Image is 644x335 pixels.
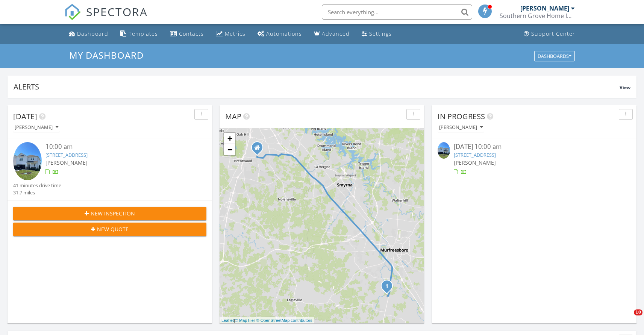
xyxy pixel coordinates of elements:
[13,111,37,121] span: [DATE]
[454,159,496,166] span: [PERSON_NAME]
[266,30,302,37] div: Automations
[224,144,235,155] a: Zoom out
[13,123,60,133] button: [PERSON_NAME]
[45,159,88,166] span: [PERSON_NAME]
[438,123,484,133] button: [PERSON_NAME]
[225,30,245,37] div: Metrics
[117,27,161,41] a: Templates
[520,5,569,12] div: [PERSON_NAME]
[257,147,262,152] div: 5543 Edmonson Pike Suite 114, Nashville TN 37211
[521,27,578,41] a: Support Center
[322,5,472,20] input: Search everything...
[13,223,206,236] button: New Quote
[500,12,575,20] div: Southern Grove Home Inspections
[531,30,575,37] div: Support Center
[221,318,234,323] a: Leaflet
[359,27,395,41] a: Settings
[439,125,483,130] div: [PERSON_NAME]
[45,152,88,158] a: [STREET_ADDRESS]
[69,49,144,61] span: My Dashboard
[618,309,636,327] iframe: Intercom live chat
[438,111,485,121] span: In Progress
[91,209,135,217] span: New Inspection
[15,125,58,130] div: [PERSON_NAME]
[225,111,241,121] span: Map
[224,133,235,144] a: Zoom in
[97,225,129,233] span: New Quote
[454,152,496,158] a: [STREET_ADDRESS]
[634,309,642,315] span: 10
[213,27,249,41] a: Metrics
[167,27,207,41] a: Contacts
[66,27,111,41] a: Dashboard
[45,142,191,152] div: 10:00 am
[13,142,206,196] a: 10:00 am [STREET_ADDRESS] [PERSON_NAME] 41 minutes drive time 31.7 miles
[13,142,42,180] img: 9367580%2Fcover_photos%2FwMSBXzwR7tnMv63atcfQ%2Fsmall.jpg
[538,53,571,59] div: Dashboards
[255,27,305,41] a: Automations (Basic)
[311,27,353,41] a: Advanced
[129,30,158,37] div: Templates
[77,30,108,37] div: Dashboard
[256,318,312,323] a: © OpenStreetMap contributors
[438,142,631,176] a: [DATE] 10:00 am [STREET_ADDRESS] [PERSON_NAME]
[220,317,314,324] div: |
[454,142,615,152] div: [DATE] 10:00 am
[369,30,392,37] div: Settings
[64,4,81,20] img: The Best Home Inspection Software - Spectora
[322,30,350,37] div: Advanced
[13,207,206,220] button: New Inspection
[438,142,450,159] img: 9367580%2Fcover_photos%2FwMSBXzwR7tnMv63atcfQ%2Fsmall.jpg
[13,182,61,189] div: 41 minutes drive time
[86,4,148,20] span: SPECTORA
[235,318,255,323] a: © MapTiler
[13,189,61,196] div: 31.7 miles
[14,82,620,92] div: Alerts
[387,286,391,290] div: 349 Dearborn Station Drive, Murfreesboro, TN 37128
[64,10,148,26] a: SPECTORA
[534,51,575,61] button: Dashboards
[620,84,630,91] span: View
[385,284,388,289] i: 1
[179,30,204,37] div: Contacts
